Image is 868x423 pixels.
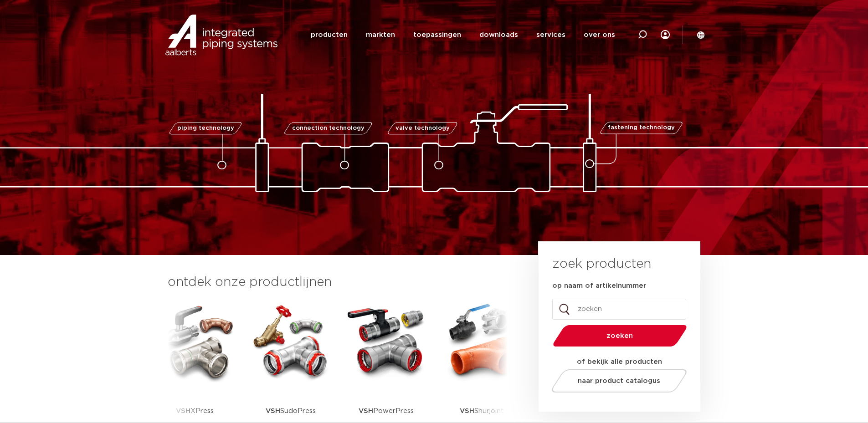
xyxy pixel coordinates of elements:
a: markten [366,17,395,52]
h3: ontdek onze productlijnen [168,273,508,291]
strong: VSH [266,408,280,414]
nav: Menu [311,17,615,52]
span: connection technology [292,125,364,131]
span: naar product catalogus [578,377,660,384]
h3: zoek producten [552,255,651,273]
label: op naam of artikelnummer [552,281,646,290]
a: services [536,17,565,52]
a: over ons [584,17,615,52]
strong: VSH [460,408,474,414]
button: zoeken [549,324,690,347]
span: piping technology [177,125,234,131]
a: downloads [479,17,518,52]
span: valve technology [395,125,450,131]
a: naar product catalogus [549,369,689,392]
strong: VSH [176,408,190,414]
span: zoeken [576,332,663,339]
strong: of bekijk alle producten [577,358,662,365]
strong: VSH [359,408,373,414]
a: toepassingen [413,17,461,52]
span: fastening technology [608,125,675,131]
a: producten [311,17,348,52]
input: zoeken [552,299,686,320]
